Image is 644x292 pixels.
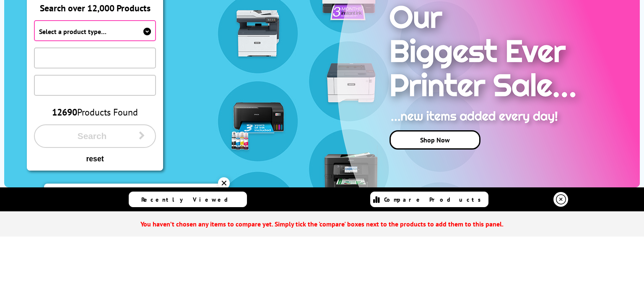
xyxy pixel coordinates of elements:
[56,211,588,237] span: You haven’t chosen any items to compare yet. Simply tick the 'compare' boxes next to the products...
[384,196,486,203] span: Compare Products
[39,27,106,36] span: Select a product type…
[218,177,230,189] div: ✕
[34,124,156,148] button: Search
[45,131,139,141] span: Search
[370,192,488,207] a: Compare Products
[34,154,156,164] button: reset
[34,106,156,118] div: Products Found
[390,130,480,150] a: Shop Now
[141,196,236,203] span: Recently Viewed
[52,106,77,118] span: 12690
[129,192,247,207] a: Recently Viewed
